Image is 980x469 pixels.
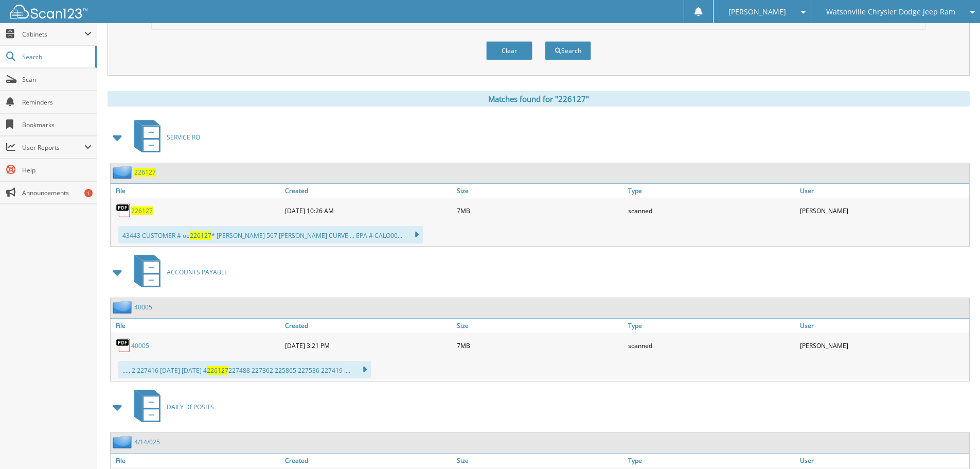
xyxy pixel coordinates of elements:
[22,143,84,152] span: User Reports
[826,9,955,15] span: Watsonville Chrysler Dodge Jeep Ram
[128,252,228,292] a: ACCOUNTS PAYABLE
[190,231,211,240] span: 226127
[454,184,626,198] a: Size
[113,301,134,314] img: folder2.png
[797,319,969,333] a: User
[728,9,786,15] span: [PERSON_NAME]
[454,200,626,221] div: 7MB
[84,189,93,197] div: 1
[626,319,797,333] a: Type
[10,5,87,19] img: scan123-logo-white.svg
[167,133,200,142] span: SERVICE RO
[131,341,149,350] a: 40005
[22,98,92,107] span: Reminders
[22,188,92,197] span: Announcements
[797,200,969,221] div: [PERSON_NAME]
[167,403,214,411] span: DAILY DEPOSITS
[929,420,980,469] iframe: Chat Widget
[282,335,454,356] div: [DATE] 3:21 PM
[128,117,200,158] a: SERVICE RO
[111,454,282,467] a: File
[134,303,152,311] a: 40005
[134,438,160,446] a: 4/14/025
[118,361,371,378] div: ..... 2 227416 [DATE] [DATE] 4 227488 227362 225865 227536 227419 ....
[797,454,969,467] a: User
[797,184,969,198] a: User
[116,338,131,353] img: PDF.png
[128,387,214,427] a: DAILY DEPOSITS
[207,366,228,375] span: 226127
[22,30,84,39] span: Cabinets
[111,184,282,198] a: File
[282,454,454,467] a: Created
[486,41,532,60] button: Clear
[116,203,131,218] img: PDF.png
[131,206,153,215] a: 226127
[167,268,228,276] span: ACCOUNTS PAYABLE
[113,166,134,179] img: folder2.png
[626,200,797,221] div: scanned
[282,319,454,333] a: Created
[626,454,797,467] a: Type
[797,335,969,356] div: [PERSON_NAME]
[22,75,92,84] span: Scan
[454,335,626,356] div: 7MB
[626,335,797,356] div: scanned
[454,454,626,467] a: Size
[134,168,156,177] a: 226127
[22,166,92,175] span: Help
[113,436,134,448] img: folder2.png
[282,200,454,221] div: [DATE] 10:26 AM
[111,319,282,333] a: File
[454,319,626,333] a: Size
[545,41,591,60] button: Search
[108,91,970,107] div: Matches found for "226127"
[118,226,423,244] div: 43443 CUSTOMER # oe * [PERSON_NAME] 567 [PERSON_NAME] CURVE ... EPA # CALO00...
[282,184,454,198] a: Created
[626,184,797,198] a: Type
[22,53,90,61] span: Search
[22,120,92,129] span: Bookmarks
